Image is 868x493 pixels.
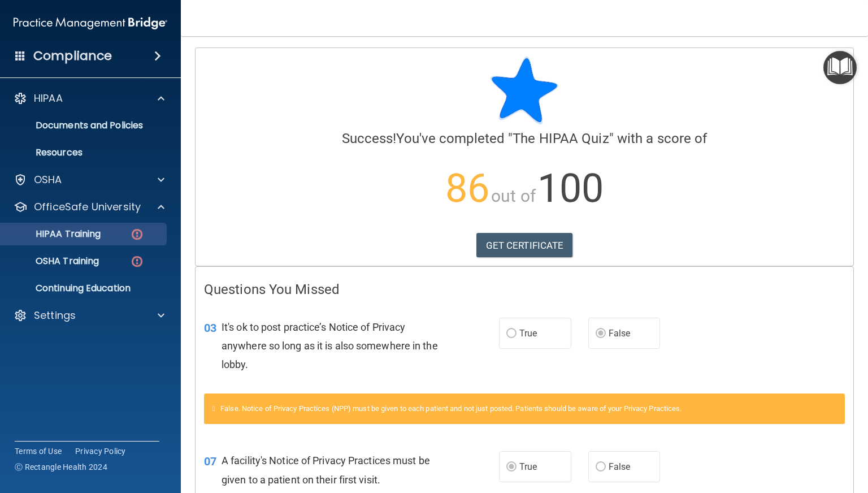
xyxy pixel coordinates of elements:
[15,446,62,457] a: Terms of Use
[14,200,164,214] a: OfficeSafe University
[7,283,162,294] p: Continuing Education
[491,186,536,206] span: out of
[204,455,216,468] span: 07
[519,461,537,472] span: True
[14,92,164,105] a: HIPAA
[7,256,99,267] p: OSHA Training
[519,328,537,339] span: True
[513,131,609,146] span: The HIPAA Quiz
[75,446,126,457] a: Privacy Policy
[491,57,558,124] img: blue-star-rounded.9d042014.png
[342,131,397,146] span: Success!
[445,165,489,211] span: 86
[823,51,857,84] button: Open Resource Center
[222,321,438,370] span: It's ok to post practice’s Notice of Privacy anywhere so long as it is also somewhere in the lobby.
[130,254,144,269] img: danger-circle.6113f641.png
[14,309,164,322] a: Settings
[596,463,606,472] input: False
[7,228,101,240] p: HIPAA Training
[33,48,112,64] h4: Compliance
[220,404,682,413] span: False. Notice of Privacy Practices (NPP) must be given to each patient and not just posted. Patie...
[609,461,631,472] span: False
[15,461,107,473] span: Ⓒ Rectangle Health 2024
[14,173,164,187] a: OSHA
[537,165,604,211] span: 100
[596,330,606,338] input: False
[476,233,573,258] a: GET CERTIFICATE
[204,321,216,335] span: 03
[506,330,517,338] input: True
[34,200,141,214] p: OfficeSafe University
[130,227,144,241] img: danger-circle.6113f641.png
[609,328,631,339] span: False
[222,455,430,485] span: A facility's Notice of Privacy Practices must be given to a patient on their first visit.
[204,282,845,297] h4: Questions You Missed
[7,147,162,158] p: Resources
[14,12,167,34] img: PMB logo
[204,131,845,146] h4: You've completed " " with a score of
[34,309,76,322] p: Settings
[506,463,517,472] input: True
[7,120,162,131] p: Documents and Policies
[34,92,63,105] p: HIPAA
[34,173,62,187] p: OSHA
